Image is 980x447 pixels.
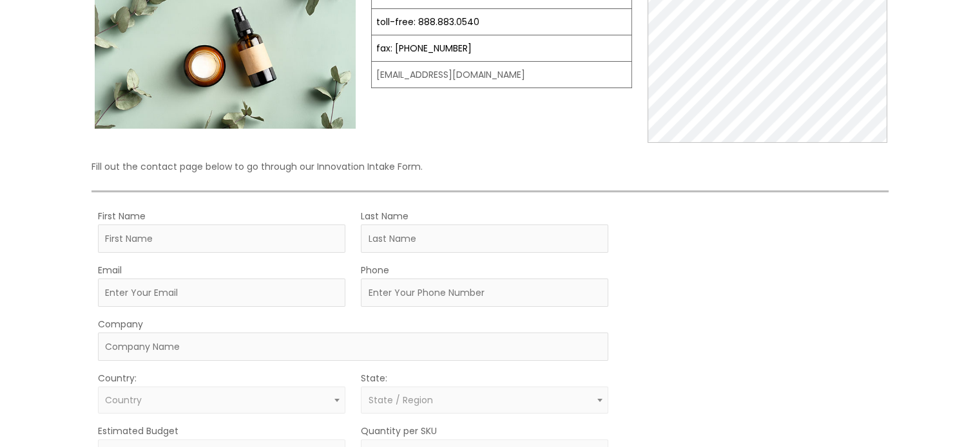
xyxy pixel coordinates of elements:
[368,394,432,406] span: State / Region
[105,394,142,406] span: Country
[91,158,889,175] p: Fill out the contact page below to go through our Innovation Intake Form.
[361,278,608,307] input: Enter Your Phone Number
[98,224,345,253] input: First Name
[98,316,143,333] label: Company
[98,278,345,307] input: Enter Your Email
[98,208,146,224] label: First Name
[98,333,608,361] input: Company Name
[361,370,387,387] label: State:
[371,62,631,88] td: [EMAIL_ADDRESS][DOMAIN_NAME]
[376,42,472,55] a: fax: [PHONE_NUMBER]
[361,423,437,439] label: Quantity per SKU
[376,15,479,28] a: toll-free: 888.883.0540
[98,423,178,439] label: Estimated Budget
[361,262,389,278] label: Phone
[361,224,608,253] input: Last Name
[98,370,137,387] label: Country:
[361,208,408,224] label: Last Name
[98,262,122,278] label: Email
